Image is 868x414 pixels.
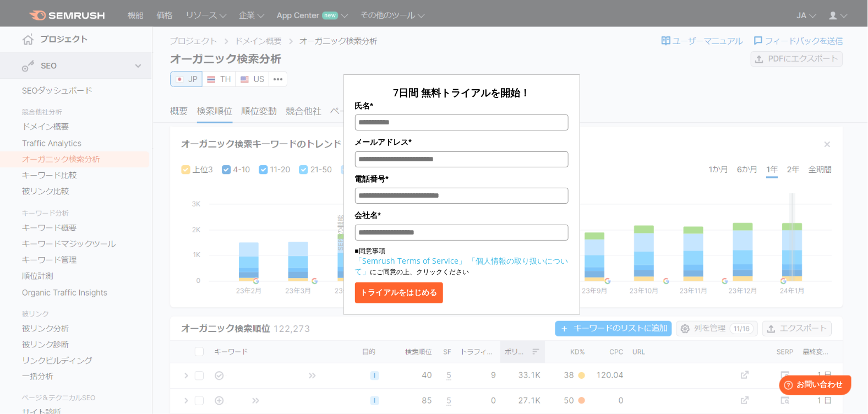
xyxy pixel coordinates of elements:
[355,136,569,148] label: メールアドレス*
[355,173,569,185] label: 電話番号*
[355,255,569,276] a: 「個人情報の取り扱いについて」
[355,255,467,266] a: 「Semrush Terms of Service」
[355,282,443,303] button: トライアルをはじめる
[393,86,530,99] span: 7日間 無料トライアルを開始！
[355,246,569,277] p: ■同意事項 にご同意の上、クリックください
[770,371,856,402] iframe: Help widget launcher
